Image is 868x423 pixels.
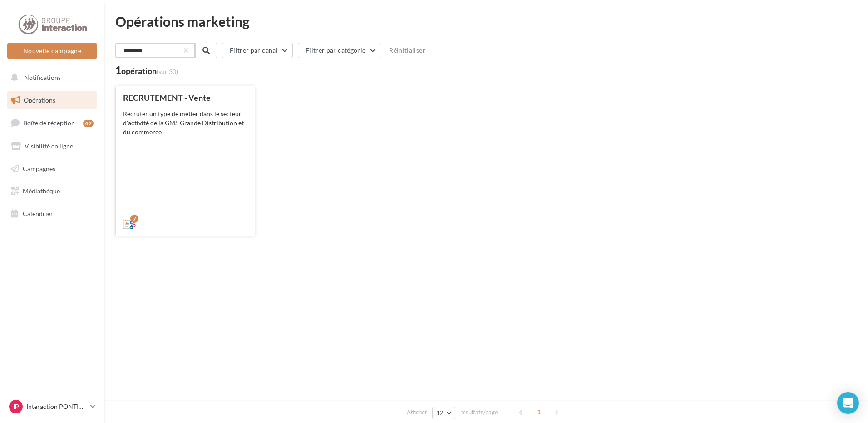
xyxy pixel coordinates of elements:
a: Médiathèque [5,182,99,201]
div: 1 [115,65,178,75]
div: 42 [83,120,94,127]
span: 12 [436,409,444,417]
span: Notifications [24,74,61,81]
span: IP [13,402,19,411]
a: Opérations [5,91,99,110]
button: Nouvelle campagne [7,43,97,59]
span: Boîte de réception [23,119,75,127]
button: Filtrer par canal [222,43,293,58]
button: 12 [432,407,455,419]
span: Calendrier [23,210,53,217]
span: Afficher [407,408,427,417]
span: Médiathèque [23,187,60,195]
span: (sur 30) [157,68,178,75]
div: Opérations marketing [115,15,857,28]
span: Opérations [24,96,55,104]
a: IP Interaction PONTIVY [7,398,97,415]
a: Campagnes [5,159,99,178]
div: Open Intercom Messenger [837,392,859,414]
div: RECRUTEMENT - Vente [123,93,247,102]
div: Recruter un type de métier dans le secteur d'activité de la GMS Grande Distribution et du commerce [123,109,247,137]
span: Visibilité en ligne [25,142,73,150]
a: Boîte de réception42 [5,113,99,133]
a: Visibilité en ligne [5,137,99,156]
span: résultats/page [460,408,498,417]
p: Interaction PONTIVY [26,402,87,411]
button: Réinitialiser [385,45,429,56]
button: Filtrer par catégorie [298,43,380,58]
span: Campagnes [23,164,55,172]
div: 7 [130,215,138,223]
a: Calendrier [5,204,99,223]
div: opération [121,67,178,75]
span: 1 [532,405,546,419]
button: Notifications [5,68,95,87]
